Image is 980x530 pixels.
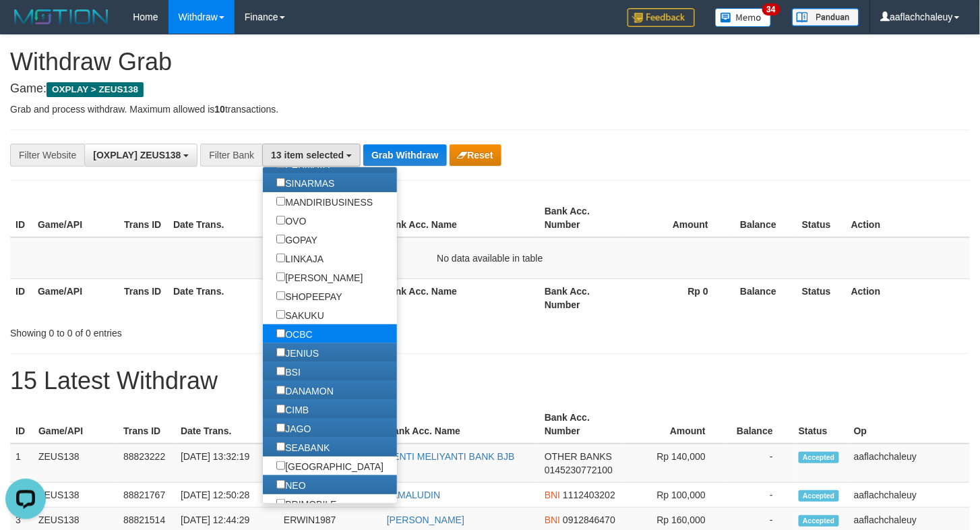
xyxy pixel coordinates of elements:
span: Accepted [799,515,839,527]
td: - [726,444,793,483]
th: Date Trans. [175,405,278,444]
div: Filter Bank [200,144,262,167]
h1: Withdraw Grab [10,49,970,76]
label: [PERSON_NAME] [263,268,376,287]
a: JAMALUDIN [387,490,440,500]
th: Game/API [33,405,118,444]
span: Accepted [799,490,839,502]
input: [GEOGRAPHIC_DATA] [276,461,285,470]
span: Copy 0912846470 to clipboard [563,514,615,525]
th: Amount [625,405,726,444]
td: [DATE] 13:32:19 [175,444,278,483]
th: ID [10,278,32,317]
label: GOPAY [263,230,331,249]
span: BNI [545,514,560,525]
td: ZEUS138 [33,483,118,508]
input: SHOPEEPAY [276,291,285,300]
td: 88821767 [118,483,175,508]
input: JENIUS [276,348,285,357]
th: Status [797,278,846,317]
img: panduan.png [792,8,859,26]
img: Feedback.jpg [627,8,695,27]
label: DANAMON [263,381,347,400]
td: ZEUS138 [33,444,118,483]
th: Bank Acc. Number [539,199,625,237]
input: [PERSON_NAME] [276,272,285,281]
button: Reset [450,144,501,166]
label: NEO [263,475,319,494]
label: OVO [263,211,319,230]
span: 13 item selected [271,150,344,160]
td: 1 [10,444,33,483]
th: Balance [726,405,793,444]
td: 88823222 [118,444,175,483]
th: Bank Acc. Number [539,278,625,317]
label: CIMB [263,400,322,419]
span: Accepted [799,452,839,463]
span: OTHER BANKS [545,451,612,462]
button: Open LiveChat chat widget [5,5,46,46]
th: Trans ID [118,405,175,444]
input: MANDIRIBUSINESS [276,197,285,206]
input: LINKAJA [276,254,285,262]
span: [OXPLAY] ZEUS138 [93,150,181,160]
div: Showing 0 to 0 of 0 entries [10,321,398,340]
label: SAKUKU [263,305,338,324]
label: SINARMAS [263,173,348,192]
th: Bank Acc. Name [381,405,539,444]
strong: 10 [214,104,225,115]
th: Action [846,199,970,237]
input: OCBC [276,329,285,338]
td: Rp 100,000 [625,483,726,508]
th: Bank Acc. Number [539,405,625,444]
th: Date Trans. [168,199,273,237]
input: DANAMON [276,386,285,394]
label: SHOPEEPAY [263,287,355,305]
img: Button%20Memo.svg [715,8,772,27]
label: OCBC [263,324,326,343]
td: Rp 140,000 [625,444,726,483]
th: Rp 0 [625,278,729,317]
label: JAGO [263,419,324,438]
input: BSI [276,367,285,376]
th: ID [10,405,33,444]
th: Game/API [32,199,119,237]
span: Copy 1112403202 to clipboard [563,490,615,500]
input: GOPAY [276,235,285,243]
label: SEABANK [263,438,343,457]
td: aaflachchaleuy [849,483,970,508]
th: Game/API [32,278,119,317]
th: Date Trans. [168,278,273,317]
th: ID [10,199,32,237]
td: [DATE] 12:50:28 [175,483,278,508]
input: SAKUKU [276,310,285,319]
td: - [726,483,793,508]
p: Grab and process withdraw. Maximum allowed is transactions. [10,102,970,116]
input: SEABANK [276,442,285,451]
label: [GEOGRAPHIC_DATA] [263,457,397,475]
label: MANDIRIBUSINESS [263,192,386,211]
th: Action [846,278,970,317]
span: BNI [545,490,560,500]
label: BRIMOBILE [263,494,350,513]
th: Balance [729,278,797,317]
a: [PERSON_NAME] [387,514,464,525]
th: Status [793,405,849,444]
button: 13 item selected [262,144,361,167]
button: [OXPLAY] ZEUS138 [84,144,197,167]
th: Trans ID [119,199,168,237]
input: JAGO [276,423,285,432]
th: Status [797,199,846,237]
input: NEO [276,480,285,489]
span: 34 [762,3,780,16]
button: Grab Withdraw [363,144,446,166]
th: Bank Acc. Name [378,199,539,237]
label: BSI [263,362,314,381]
input: OVO [276,216,285,225]
td: aaflachchaleuy [849,444,970,483]
span: OXPLAY > ZEUS138 [47,82,144,97]
img: MOTION_logo.png [10,7,113,27]
th: Amount [625,199,729,237]
span: Copy 0145230772100 to clipboard [545,465,613,475]
div: Filter Website [10,144,84,167]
